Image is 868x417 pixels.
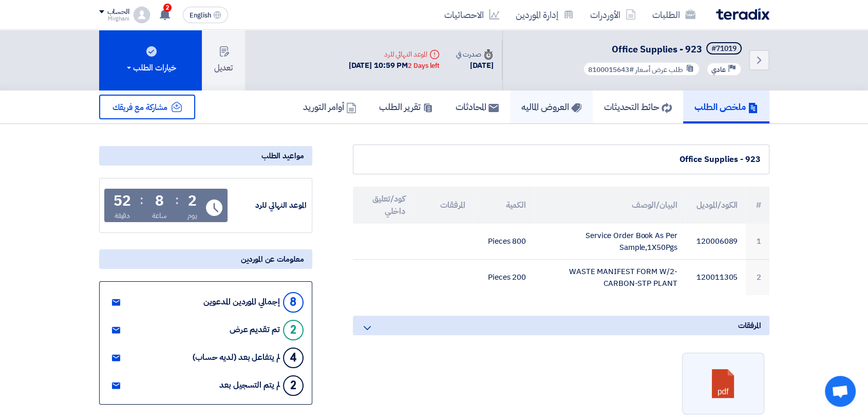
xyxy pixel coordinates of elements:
div: لم يتم التسجيل بعد [219,380,279,390]
a: ملخص الطلب [683,90,769,123]
div: Mirghani [99,16,129,22]
span: English [190,12,211,19]
div: 2 Days left [408,61,440,71]
h5: تقرير الطلب [379,101,433,113]
a: أوامر التوريد [292,90,368,123]
td: 1 [746,224,769,260]
h5: حائط التحديثات [604,101,672,113]
a: المحادثات [444,90,510,123]
img: profile_test.png [134,7,150,23]
div: مواعيد الطلب [99,146,312,166]
button: خيارات الطلب [99,30,202,90]
div: ساعة [152,210,167,221]
h5: ملخص الطلب [694,101,758,113]
h5: أوامر التوريد [303,101,356,113]
div: دقيقة [115,210,130,221]
div: [DATE] [456,60,493,71]
div: 52 [114,194,131,208]
div: 2 [283,375,304,396]
div: : [140,191,143,209]
th: الكمية [474,187,534,224]
div: تم تقديم عرض [230,325,280,335]
a: Open chat [825,376,856,407]
td: 120006089 [685,224,746,260]
div: #71019 [711,45,737,52]
img: Teradix logo [716,8,769,20]
div: معلومات عن الموردين [99,249,312,269]
span: طلب عرض أسعار [635,64,683,75]
a: حائط التحديثات [593,90,683,123]
div: يوم [187,210,197,221]
div: 8 [283,292,304,313]
div: الحساب [107,8,129,16]
a: العروض الماليه [510,90,593,123]
div: 2 [188,194,197,208]
h5: المحادثات [456,101,499,113]
div: 4 [283,348,304,368]
th: البيان/الوصف [534,187,685,224]
div: : [175,191,179,209]
div: 2 [283,320,304,340]
div: صدرت في [456,49,493,60]
button: تعديل [202,30,245,90]
th: كود/تعليق داخلي [353,187,413,224]
h5: Office Supplies - 923 [581,42,744,57]
span: 2 [163,4,172,12]
a: الاحصائيات [436,3,507,27]
span: مشاركة مع فريقك [112,101,168,114]
td: 2 [746,260,769,296]
a: إدارة الموردين [507,3,582,27]
a: الطلبات [644,3,704,27]
button: English [183,7,228,23]
th: الكود/الموديل [685,187,746,224]
div: الموعد النهائي للرد [349,49,440,60]
div: الموعد النهائي للرد [230,200,307,211]
div: 8 [155,194,164,208]
td: Service Order Book As Per Sample,1X50Pgs [534,224,685,260]
td: 800 Pieces [474,224,534,260]
div: خيارات الطلب [125,62,176,74]
td: 120011305 [685,260,746,296]
a: الأوردرات [582,3,644,27]
div: لم يتفاعل بعد (لديه حساب) [193,353,280,362]
a: تقرير الطلب [368,90,444,123]
span: عادي [711,65,726,75]
th: المرفقات [413,187,474,224]
div: Office Supplies - 923 [362,153,761,166]
div: [DATE] 10:59 PM [349,60,440,71]
span: Office Supplies - 923 [612,42,702,56]
td: 200 Pieces [474,260,534,296]
span: #8100015643 [588,64,634,75]
div: إجمالي الموردين المدعوين [203,297,280,307]
span: المرفقات [738,320,761,331]
th: # [746,187,769,224]
td: WASTE MANIFEST FORM W/2-CARBON-STP PLANT [534,260,685,296]
h5: العروض الماليه [521,101,581,113]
